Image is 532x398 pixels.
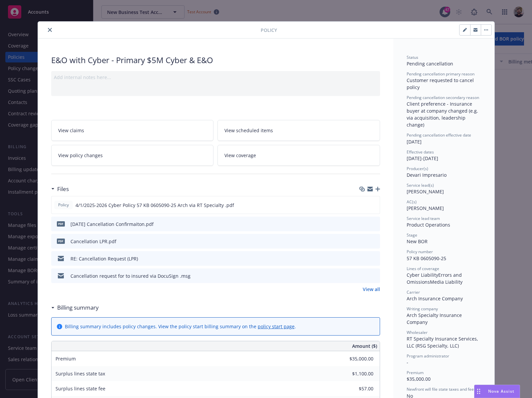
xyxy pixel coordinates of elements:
[407,272,438,278] span: Cyber Liability
[407,336,479,349] span: RT Specialty Insurance Services, LLC (RSG Specialty, LLC)
[407,353,449,359] span: Program administrator
[334,384,377,394] input: 0.00
[70,255,138,262] div: RE: Cancellation Request (LPR)
[46,26,54,34] button: close
[51,145,214,166] a: View policy changes
[407,95,479,100] span: Pending cancellation secondary reason
[70,272,191,279] div: Cancellation request for to insured via DocuSign .msg
[258,323,295,330] a: policy start page
[407,359,408,365] span: -
[56,370,105,377] span: Surplus lines state tax
[407,188,444,195] span: [PERSON_NAME]
[51,185,69,193] div: Files
[361,272,366,279] button: download file
[407,205,444,211] span: [PERSON_NAME]
[54,74,377,81] div: Add internal notes here...
[352,343,377,349] span: Amount ($)
[371,238,377,245] button: preview file
[407,77,475,90] span: Customer requested to cancel policy
[363,286,380,293] a: View all
[371,221,377,228] button: preview file
[407,312,463,325] span: Arch Specialty Insurance Company
[430,279,463,285] span: Media Liability
[407,306,438,312] span: Writing company
[51,303,99,312] div: Billing summary
[51,120,214,141] a: View claims
[407,289,420,295] span: Carrier
[70,238,116,245] div: Cancellation LPR.pdf
[334,354,377,364] input: 0.00
[70,221,154,228] div: [DATE] Cancellation Confirmaiton.pdf
[407,330,428,335] span: Wholesaler
[407,295,463,302] span: Arch Insurance Company
[371,202,377,209] button: preview file
[57,185,69,193] h3: Files
[58,152,103,159] span: View policy changes
[488,388,514,394] span: Nova Assist
[407,386,476,392] span: Newfront will file state taxes and fees
[371,255,377,262] button: preview file
[57,239,65,244] span: pdf
[75,202,234,209] span: 4/1/2025-2026 Cyber Policy 57 KB 0605090-25 Arch via RT Specialty .pdf
[407,182,434,188] span: Service lead(s)
[361,221,366,228] button: download file
[56,385,105,392] span: Surplus lines state fee
[407,149,434,155] span: Effective dates
[407,216,440,221] span: Service lead team
[224,152,256,159] span: View coverage
[361,238,366,245] button: download file
[224,127,273,134] span: View scheduled items
[474,385,520,398] button: Nova Assist
[407,139,422,145] span: [DATE]
[57,221,65,226] span: pdf
[407,132,471,138] span: Pending cancellation effective date
[407,249,433,254] span: Policy number
[407,172,447,178] span: Devari Impresario
[407,232,417,238] span: Stage
[51,54,380,66] div: E&O with Cyber - Primary $5M Cyber & E&O
[371,272,377,279] button: preview file
[56,355,76,362] span: Premium
[361,255,366,262] button: download file
[407,149,481,162] div: [DATE] - [DATE]
[407,255,446,261] span: 57 KB 0605090-25
[261,27,277,34] span: Policy
[474,385,483,398] div: Drag to move
[407,376,431,382] span: $35,000.00
[407,166,428,171] span: Producer(s)
[407,71,474,77] span: Pending cancellation primary reason
[334,369,377,379] input: 0.00
[407,60,453,67] span: Pending cancellation
[407,266,439,271] span: Lines of coverage
[407,370,424,375] span: Premium
[57,202,70,208] span: Policy
[65,323,296,330] div: Billing summary includes policy changes. View the policy start billing summary on the .
[58,127,84,134] span: View claims
[57,303,99,312] h3: Billing summary
[217,145,380,166] a: View coverage
[407,199,417,205] span: AC(s)
[407,54,418,60] span: Status
[407,222,450,228] span: Product Operations
[360,202,366,209] button: download file
[407,101,479,128] span: Client preference - Insurance buyer at company changed (e.g. via acquisition, leadership change)
[217,120,380,141] a: View scheduled items
[407,238,428,245] span: New BOR
[407,272,463,285] span: Errors and Omissions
